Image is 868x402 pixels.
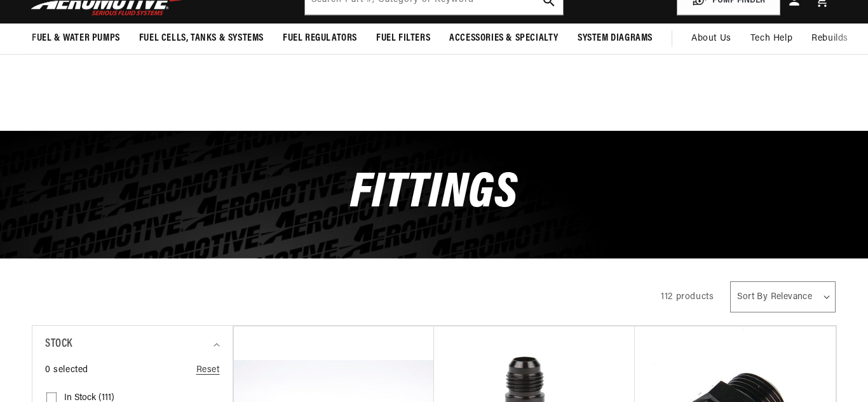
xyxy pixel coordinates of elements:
[196,363,220,377] a: Reset
[691,34,731,43] span: About Us
[45,335,72,354] span: Stock
[578,32,653,45] span: System Diagrams
[22,23,130,53] summary: Fuel & Water Pumps
[568,23,662,53] summary: System Diagrams
[741,23,802,54] summary: Tech Help
[661,292,714,302] span: 112 products
[32,32,120,45] span: Fuel & Water Pumps
[750,32,792,46] span: Tech Help
[376,32,430,45] span: Fuel Filters
[811,32,848,46] span: Rebuilds
[449,32,559,45] span: Accessories & Specialty
[139,32,264,45] span: Fuel Cells, Tanks & Systems
[367,23,440,53] summary: Fuel Filters
[45,326,220,363] summary: Stock (0 selected)
[802,23,858,54] summary: Rebuilds
[440,23,568,53] summary: Accessories & Specialty
[273,23,367,53] summary: Fuel Regulators
[682,23,741,54] a: About Us
[283,32,357,45] span: Fuel Regulators
[45,363,88,377] span: 0 selected
[130,23,273,53] summary: Fuel Cells, Tanks & Systems
[350,169,518,219] span: Fittings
